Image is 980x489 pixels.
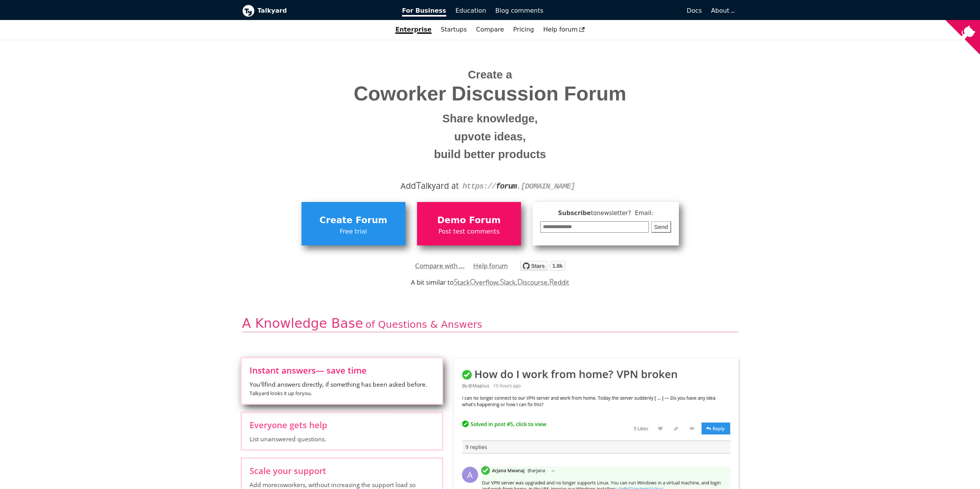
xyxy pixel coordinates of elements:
span: Blog comments [495,7,543,14]
a: Compare [476,26,504,33]
a: Education [451,4,491,17]
span: Docs [687,7,702,14]
span: O [470,276,476,287]
a: Pricing [509,23,539,36]
a: Enterprise [391,23,436,36]
span: Subscribe [540,209,671,218]
small: build better products [248,145,732,164]
a: Reddit [549,278,569,287]
span: T [416,178,421,192]
a: Slack [500,278,515,287]
a: About [711,7,734,14]
span: Free trial [305,227,402,237]
span: List unanswered questions. [250,435,434,443]
code: https:// . [DOMAIN_NAME] [462,182,575,191]
span: Create Forum [305,213,402,228]
small: Share knowledge, [248,110,732,128]
img: Talkyard logo [242,5,255,17]
b: Talkyard [258,6,392,16]
div: Add alkyard at [248,179,732,192]
span: Post test comments [421,227,517,237]
span: Create a [468,68,512,81]
span: to newsletter ? Email: [591,210,653,217]
a: Create ForumFree trial [302,202,405,245]
a: Demo ForumPost test comments [417,202,521,245]
span: of Questions & Answers [365,319,482,330]
small: upvote ideas, [248,128,732,146]
span: R [549,276,554,287]
span: For Business [402,7,446,17]
span: Instant answers — save time [250,366,434,374]
a: Docs [548,4,707,17]
a: StackOverflow [454,278,499,287]
strong: forum [496,182,517,191]
img: talkyard.svg [520,261,565,271]
a: Compare with ... [415,260,465,272]
small: Talkyard looks it up for you . [250,390,312,397]
a: Help forum [473,260,508,272]
a: Discourse [517,278,548,287]
span: Coworker Discussion Forum [248,83,732,105]
a: Star debiki/talkyard on GitHub [520,262,565,273]
span: S [500,276,504,287]
a: Help forum [539,23,590,36]
span: D [517,276,523,287]
span: Help forum [543,26,585,33]
a: For Business [397,4,451,17]
span: Demo Forum [421,213,517,228]
a: Blog comments [491,4,548,17]
h2: A Knowledge Base [242,315,738,332]
button: Send [651,221,671,233]
span: Education [456,7,486,14]
span: You'll find answers directly, if something has been asked before. [250,380,434,398]
a: Talkyard logoTalkyard [242,5,392,17]
span: Scale your support [250,466,434,475]
a: Startups [436,23,472,36]
span: Everyone gets help [250,421,434,429]
span: S [454,276,458,287]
